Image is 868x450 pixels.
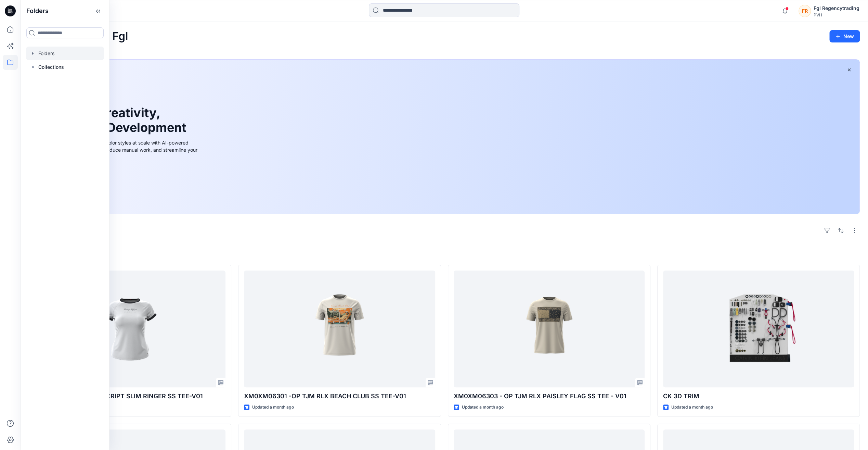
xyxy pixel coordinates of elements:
[663,271,854,387] a: CK 3D TRIM
[29,250,860,258] h4: Styles
[35,391,225,401] p: XW0XW06730 -OP W SCRIPT SLIM RINGER SS TEE-V01
[829,30,860,42] button: New
[244,271,435,387] a: XM0XM06301 -OP TJM RLX BEACH CLUB SS TEE-V01
[454,391,645,401] p: XM0XM06303 - OP TJM RLX PAISLEY FLAG SS TEE - V01
[814,4,859,12] div: Fgl Regencytrading
[46,105,189,135] h1: Unleash Creativity, Speed Up Development
[462,404,504,411] p: Updated a month ago
[663,391,854,401] p: CK 3D TRIM
[252,404,294,411] p: Updated a month ago
[244,391,435,401] p: XM0XM06301 -OP TJM RLX BEACH CLUB SS TEE-V01
[814,12,859,17] div: PVH
[799,5,811,17] div: FR
[46,139,199,161] div: Explore ideas faster and recolor styles at scale with AI-powered tools that boost creativity, red...
[46,169,199,183] a: Discover more
[35,271,225,387] a: XW0XW06730 -OP W SCRIPT SLIM RINGER SS TEE-V01
[454,271,645,387] a: XM0XM06303 - OP TJM RLX PAISLEY FLAG SS TEE - V01
[38,63,64,71] p: Collections
[671,404,713,411] p: Updated a month ago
